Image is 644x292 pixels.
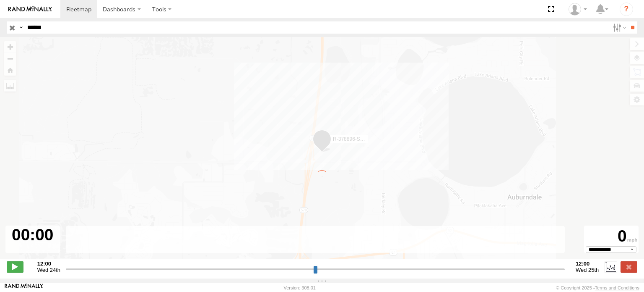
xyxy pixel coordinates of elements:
[7,261,23,272] label: Play/Stop
[284,285,316,290] div: Version: 308.01
[18,21,24,34] label: Search Query
[8,6,52,12] img: rand-logo.svg
[576,260,599,267] strong: 12:00
[610,21,628,34] label: Search Filter Options
[5,284,43,292] a: Visit our Website
[621,261,637,272] label: Close
[566,3,590,16] div: Craig Maywhort
[595,285,639,290] a: Terms and Conditions
[585,227,637,246] div: 0
[556,285,639,290] div: © Copyright 2025 -
[37,260,60,267] strong: 12:00
[620,3,633,16] i: ?
[576,267,599,273] span: Wed 25th
[37,267,60,273] span: Wed 24th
